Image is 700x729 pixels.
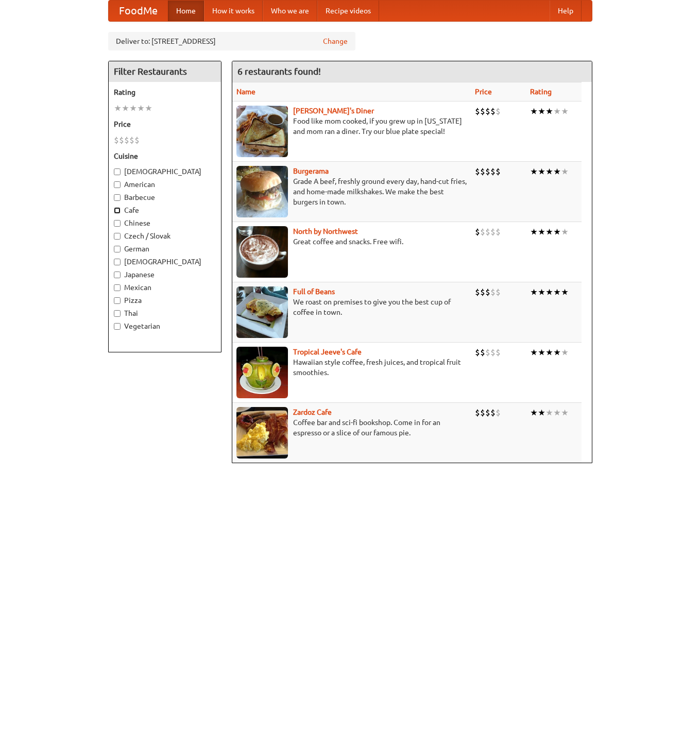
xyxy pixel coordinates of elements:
[263,1,317,21] a: Who we are
[293,227,358,235] a: North by Northwest
[485,286,490,298] li: $
[490,166,496,177] li: $
[109,61,221,82] h4: Filter Restaurants
[490,226,496,238] li: $
[236,347,288,398] img: jeeves.jpg
[553,166,561,177] li: ★
[114,269,216,280] label: Japanese
[530,106,538,117] li: ★
[114,194,121,201] input: Barbecue
[293,107,374,115] b: [PERSON_NAME]'s Diner
[114,233,121,240] input: Czech / Slovak
[530,226,538,238] li: ★
[480,106,485,117] li: $
[496,166,501,177] li: $
[122,103,129,114] li: ★
[553,347,561,358] li: ★
[480,347,485,358] li: $
[538,166,545,177] li: ★
[114,205,216,215] label: Cafe
[114,166,216,177] label: [DEMOGRAPHIC_DATA]
[114,181,121,188] input: American
[545,226,553,238] li: ★
[114,284,121,291] input: Mexican
[114,244,216,254] label: German
[480,286,485,298] li: $
[114,207,121,214] input: Cafe
[475,226,480,238] li: $
[490,347,496,358] li: $
[475,88,492,96] a: Price
[114,192,216,202] label: Barbecue
[530,407,538,418] li: ★
[236,286,288,338] img: beans.jpg
[553,106,561,117] li: ★
[490,407,496,418] li: $
[114,321,216,331] label: Vegetarian
[108,32,355,50] div: Deliver to: [STREET_ADDRESS]
[114,103,122,114] li: ★
[114,119,216,129] h5: Price
[545,407,553,418] li: ★
[236,236,467,247] p: Great coffee and snacks. Free wifi.
[236,417,467,438] p: Coffee bar and sci-fi bookshop. Come in for an espresso or a slice of our famous pie.
[485,106,490,117] li: $
[236,88,255,96] a: Name
[114,151,216,161] h5: Cuisine
[530,347,538,358] li: ★
[124,134,129,146] li: $
[480,166,485,177] li: $
[475,347,480,358] li: $
[561,286,569,298] li: ★
[114,310,121,317] input: Thai
[480,407,485,418] li: $
[237,66,321,76] ng-pluralize: 6 restaurants found!
[538,226,545,238] li: ★
[236,166,288,217] img: burgerama.jpg
[114,179,216,190] label: American
[530,166,538,177] li: ★
[561,347,569,358] li: ★
[496,347,501,358] li: $
[561,407,569,418] li: ★
[114,168,121,175] input: [DEMOGRAPHIC_DATA]
[530,88,552,96] a: Rating
[323,36,348,46] a: Change
[114,246,121,252] input: German
[114,231,216,241] label: Czech / Slovak
[545,166,553,177] li: ★
[496,226,501,238] li: $
[129,134,134,146] li: $
[293,167,329,175] a: Burgerama
[545,286,553,298] li: ★
[114,297,121,304] input: Pizza
[114,259,121,265] input: [DEMOGRAPHIC_DATA]
[114,220,121,227] input: Chinese
[545,106,553,117] li: ★
[561,166,569,177] li: ★
[293,287,335,296] a: Full of Beans
[129,103,137,114] li: ★
[480,226,485,238] li: $
[561,106,569,117] li: ★
[530,286,538,298] li: ★
[293,348,362,356] a: Tropical Jeeve's Cafe
[475,286,480,298] li: $
[114,134,119,146] li: $
[538,407,545,418] li: ★
[114,323,121,330] input: Vegetarian
[236,116,467,137] p: Food like mom cooked, if you grew up in [US_STATE] and mom ran a diner. Try our blue plate special!
[496,106,501,117] li: $
[114,218,216,228] label: Chinese
[553,407,561,418] li: ★
[485,347,490,358] li: $
[114,257,216,267] label: [DEMOGRAPHIC_DATA]
[475,166,480,177] li: $
[538,286,545,298] li: ★
[538,106,545,117] li: ★
[545,347,553,358] li: ★
[236,357,467,378] p: Hawaiian style coffee, fresh juices, and tropical fruit smoothies.
[485,226,490,238] li: $
[550,1,582,21] a: Help
[114,295,216,306] label: Pizza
